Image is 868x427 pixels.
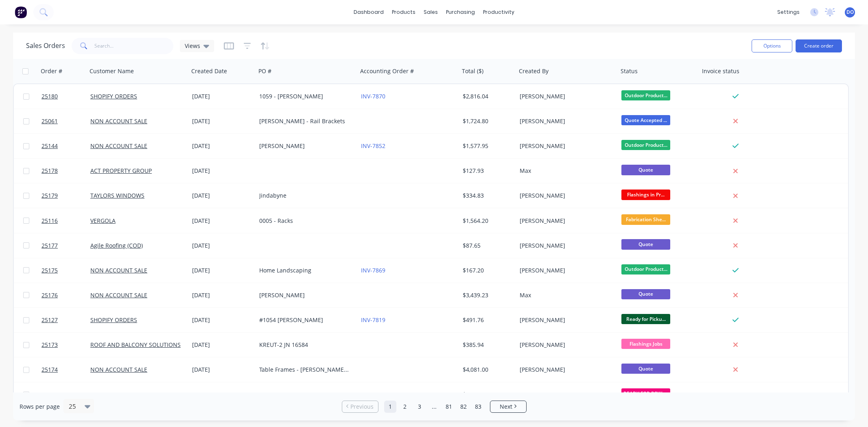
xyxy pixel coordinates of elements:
span: 25173 [42,341,58,349]
img: Factory [15,6,27,18]
a: 25127 [42,308,90,332]
div: [PERSON_NAME] [520,366,610,374]
div: $167.20 [463,266,511,274]
a: 25173 [42,333,90,357]
a: 25116 [42,209,90,233]
div: [PERSON_NAME] [520,142,610,150]
div: Max [520,291,610,299]
span: Ready for Picku... [621,314,670,324]
div: $1,724.80 [463,117,511,125]
button: Create order [796,39,842,52]
h1: Sales Orders [26,42,65,50]
div: [PERSON_NAME] - Rail Brackets [259,117,350,125]
span: 25061 [42,117,58,125]
a: Page 83 [472,401,484,413]
a: NON ACCOUNT SALE [90,117,147,125]
a: Page 2 [399,401,411,413]
span: 25174 [42,366,58,374]
div: Jindabyne [259,192,350,200]
div: Created By [519,67,549,75]
div: [PERSON_NAME] [520,316,610,324]
div: [PERSON_NAME] [520,217,610,225]
span: Outdoor Product... [621,90,670,100]
span: DO [846,9,854,16]
div: Accounting Order # [360,67,414,75]
div: 1059 - [PERSON_NAME] [259,92,350,100]
div: Customer Name [90,67,134,75]
div: [DATE] [192,366,253,374]
div: [PERSON_NAME] [259,291,350,299]
span: 25176 [42,291,58,299]
div: $334.83 [463,192,511,200]
span: 25175 [42,266,58,274]
div: [PERSON_NAME] [259,390,350,399]
span: 25177 [42,242,58,250]
span: 25116 [42,217,58,225]
a: VERGOLA [90,217,116,224]
a: 25177 [42,233,90,258]
a: 25179 [42,183,90,208]
div: Created Date [191,67,227,75]
div: [DATE] [192,167,253,175]
div: [DATE] [192,242,253,250]
a: INV-7852 [361,142,385,150]
span: Quote [621,165,670,175]
span: Outdoor Product... [621,264,670,274]
span: Next [500,403,512,411]
div: Order # [41,67,62,75]
a: Next page [490,403,526,411]
div: $4,081.00 [463,366,511,374]
div: $1,577.95 [463,142,511,150]
a: 25144 [42,134,90,158]
a: Page 3 [413,401,426,413]
span: Views [185,41,200,50]
div: KREUT-2 JN 16584 [259,341,350,349]
div: PO # [258,67,271,75]
div: Total ($) [462,67,483,75]
span: 25144 [42,142,58,150]
button: Options [752,39,792,52]
div: Status [621,67,638,75]
a: 25175 [42,258,90,283]
span: Flashings in Pr... [621,190,670,200]
a: 25061 [42,109,90,133]
span: Quote Accepted ... [621,115,670,125]
span: Rows per page [20,403,60,411]
div: [DATE] [192,117,253,125]
div: $2,816.04 [463,92,511,100]
div: [PERSON_NAME] [520,92,610,100]
div: Invoice status [702,67,739,75]
a: Page 81 [443,401,455,413]
div: Home Landscaping [259,266,350,274]
div: products [388,6,420,18]
a: SHOPIFY ORDERS [90,316,137,324]
input: Search... [94,38,174,54]
div: purchasing [442,6,479,18]
div: Max [520,167,610,175]
div: [DATE] [192,142,253,150]
a: Page 1 is your current page [384,401,396,413]
span: 25179 [42,192,58,200]
a: BRILLYANT BUILDING [90,390,147,398]
span: Flashings Jobs [621,339,670,349]
a: 25178 [42,159,90,183]
div: [DATE] [192,266,253,274]
span: Quote [621,289,670,299]
div: Table Frames - [PERSON_NAME]-Patching [259,366,350,374]
a: NON ACCOUNT SALE [90,266,147,274]
div: [DATE] [192,217,253,225]
span: 25180 [42,92,58,100]
a: NON ACCOUNT SALE [90,366,147,373]
a: INV-7870 [361,92,385,100]
a: ROOF AND BALCONY SOLUTIONS [90,341,181,349]
a: Previous page [342,403,378,411]
a: NON ACCOUNT SALE [90,291,147,299]
span: READY FOR POWDE... [621,388,670,399]
div: [DATE] [192,316,253,324]
div: $3,439.23 [463,291,511,299]
span: Fabrication She... [621,214,670,224]
div: productivity [479,6,518,18]
a: 25174 [42,357,90,382]
div: [DATE] [192,341,253,349]
div: #1054 [PERSON_NAME] [259,316,350,324]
